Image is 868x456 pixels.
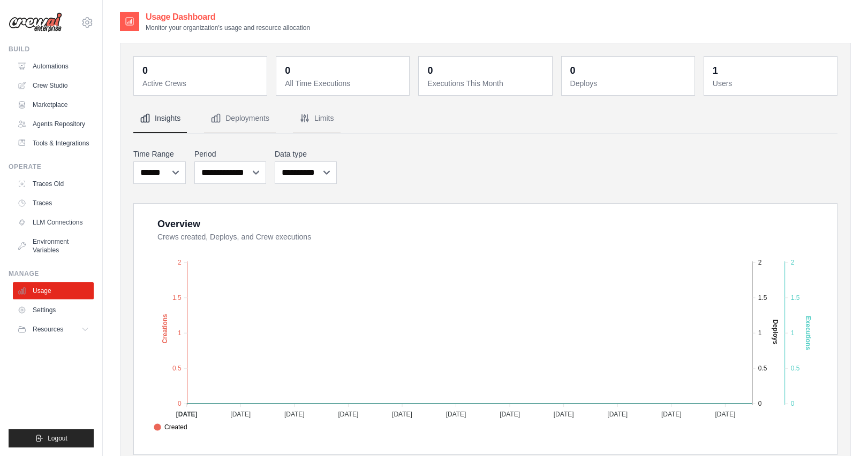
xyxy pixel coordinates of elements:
[133,149,186,159] label: Time Range
[133,104,837,133] nav: Tabs
[33,325,63,334] span: Resources
[146,11,310,24] h2: Usage Dashboard
[13,58,94,75] a: Automations
[791,329,795,337] tspan: 1
[570,63,576,78] div: 0
[13,175,94,192] a: Traces Old
[157,231,824,242] dt: Crews created, Deploys, and Crew executions
[758,400,762,407] tspan: 0
[285,63,290,78] div: 0
[204,104,276,133] button: Deployments
[554,411,574,418] tspan: [DATE]
[13,214,94,231] a: LLM Connections
[172,294,182,302] tspan: 1.5
[9,429,94,447] button: Logout
[13,282,94,299] a: Usage
[570,78,688,89] dt: Deploys
[178,259,182,266] tspan: 2
[178,400,182,407] tspan: 0
[791,365,800,372] tspan: 0.5
[9,12,62,33] img: Logo
[9,45,94,53] div: Build
[713,78,831,89] dt: Users
[13,233,94,259] a: Environment Variables
[446,411,466,418] tspan: [DATE]
[13,302,94,319] a: Settings
[338,411,358,418] tspan: [DATE]
[392,411,412,418] tspan: [DATE]
[758,329,762,337] tspan: 1
[427,78,545,89] dt: Executions This Month
[661,411,682,418] tspan: [DATE]
[13,77,94,94] a: Crew Studio
[500,411,520,418] tspan: [DATE]
[146,24,310,32] p: Monitor your organization's usage and resource allocation
[142,63,148,78] div: 0
[194,149,266,159] label: Period
[9,163,94,171] div: Operate
[427,63,433,78] div: 0
[715,411,735,418] tspan: [DATE]
[13,135,94,152] a: Tools & Integrations
[275,149,337,159] label: Data type
[758,365,767,372] tspan: 0.5
[791,294,800,302] tspan: 1.5
[713,63,718,78] div: 1
[172,365,182,372] tspan: 0.5
[13,321,94,338] button: Resources
[133,104,187,133] button: Insights
[157,217,200,231] div: Overview
[791,259,795,266] tspan: 2
[293,104,341,133] button: Limits
[154,422,187,432] span: Created
[284,411,305,418] tspan: [DATE]
[285,78,403,89] dt: All Time Executions
[13,195,94,212] a: Traces
[13,115,94,133] a: Agents Repository
[804,316,812,350] text: Executions
[48,434,67,443] span: Logout
[178,329,182,337] tspan: 1
[161,314,169,344] text: Creations
[791,400,795,407] tspan: 0
[758,259,762,266] tspan: 2
[758,294,767,302] tspan: 1.5
[230,411,251,418] tspan: [DATE]
[13,96,94,113] a: Marketplace
[176,411,198,418] tspan: [DATE]
[9,269,94,278] div: Manage
[772,319,779,344] text: Deploys
[142,78,260,89] dt: Active Crews
[607,411,628,418] tspan: [DATE]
